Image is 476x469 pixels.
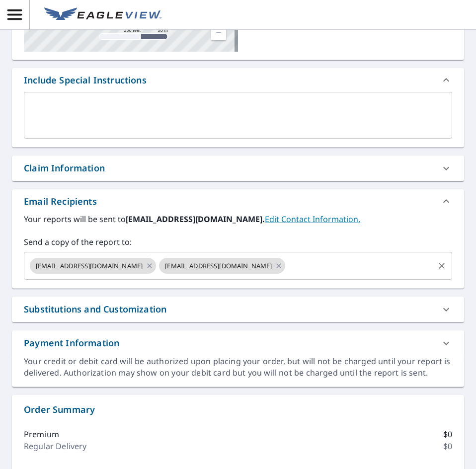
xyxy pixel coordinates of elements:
div: [EMAIL_ADDRESS][DOMAIN_NAME] [30,258,156,274]
p: Regular Delivery [24,440,86,452]
p: Order Summary [24,403,452,416]
label: Your reports will be sent to [24,213,452,225]
div: [EMAIL_ADDRESS][DOMAIN_NAME] [159,258,285,274]
div: Payment Information [12,330,464,356]
b: [EMAIL_ADDRESS][DOMAIN_NAME]. [126,214,265,225]
p: $0 [443,440,452,452]
img: EV Logo [44,7,161,22]
span: [EMAIL_ADDRESS][DOMAIN_NAME] [30,261,149,271]
div: Claim Information [12,156,464,181]
div: Email Recipients [24,195,97,208]
p: $0 [443,428,452,440]
div: Claim Information [24,161,105,175]
a: EditContactInfo [265,214,360,225]
div: Substitutions and Customization [24,303,166,316]
div: Email Recipients [12,189,464,213]
p: Premium [24,428,59,440]
button: Clear [435,259,449,273]
div: Payment Information [24,336,119,350]
div: Include Special Instructions [24,74,147,87]
a: EV Logo [38,1,167,28]
div: Your credit or debit card will be authorized upon placing your order, but will not be charged unt... [24,356,452,379]
div: Include Special Instructions [12,68,464,92]
a: Current Level 17, Zoom Out [211,25,226,40]
label: Send a copy of the report to: [24,236,452,248]
div: Substitutions and Customization [12,297,464,322]
span: [EMAIL_ADDRESS][DOMAIN_NAME] [159,261,278,271]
